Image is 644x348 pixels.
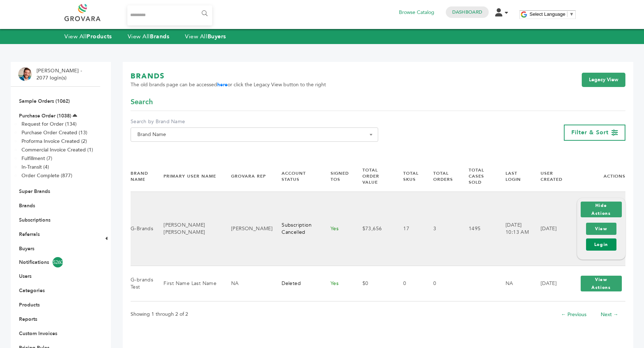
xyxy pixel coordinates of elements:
[131,192,155,266] td: G-Brands
[19,112,71,119] a: Purchase Order (1038)
[561,311,586,318] a: ← Previous
[460,161,497,192] th: Total Cases Sold
[87,33,112,40] strong: Products
[185,33,226,40] a: View AllBuyers
[497,161,532,192] th: Last Login
[273,161,322,192] th: Account Status
[19,273,31,280] a: Users
[36,67,84,81] li: [PERSON_NAME] - 2077 login(s)
[19,330,57,337] a: Custom Invoices
[497,192,532,266] td: [DATE] 10:13 AM
[155,161,222,192] th: Primary User Name
[222,266,273,301] td: NA
[424,192,460,266] td: 3
[21,164,49,170] a: In-Transit (4)
[155,192,222,266] td: [PERSON_NAME] [PERSON_NAME]
[217,81,228,88] a: here
[273,192,322,266] td: Subscription Cancelled
[601,311,618,318] a: Next →
[19,301,40,308] a: Products
[155,266,222,301] td: First Name Last Name
[532,161,568,192] th: User Created
[222,192,273,266] td: [PERSON_NAME]
[497,266,532,301] td: NA
[135,130,374,140] span: Brand Name
[127,5,212,25] input: Search...
[19,316,37,323] a: Reports
[353,192,395,266] td: $73,656
[131,71,326,81] h1: BRANDS
[399,9,434,16] a: Browse Catalog
[424,161,460,192] th: Total Orders
[208,33,226,40] strong: Buyers
[586,238,616,251] a: Login
[19,245,34,252] a: Buyers
[530,11,565,17] span: Select Language
[322,192,353,266] td: Yes
[131,266,155,301] td: G-brands Test
[21,129,87,136] a: Purchase Order Created (13)
[150,33,169,40] strong: Brands
[19,287,45,294] a: Categories
[394,192,424,266] td: 17
[460,192,497,266] td: 1495
[19,202,35,209] a: Brands
[21,146,93,153] a: Commercial Invoice Created (1)
[21,121,77,127] a: Request for Order (134)
[532,266,568,301] td: [DATE]
[131,81,326,88] span: The old brands page can be accessed or click the Legacy View button to the right
[569,11,574,17] span: ▼
[21,172,72,179] a: Order Complete (877)
[273,266,322,301] td: Deleted
[19,217,50,223] a: Subscriptions
[19,188,50,195] a: Super Brands
[19,257,92,267] a: Notifications5260
[19,231,40,238] a: Referrals
[64,33,112,40] a: View AllProducts
[222,161,273,192] th: Grovara Rep
[582,73,625,87] a: Legacy View
[452,9,482,15] a: Dashboard
[21,138,87,145] a: Proforma Invoice Created (2)
[21,155,52,162] a: Fulfillment (7)
[571,129,609,136] span: Filter & Sort
[19,98,70,105] a: Sample Orders (1062)
[532,192,568,266] td: [DATE]
[322,161,353,192] th: Signed TOS
[581,276,622,291] button: View Actions
[131,127,378,142] span: Brand Name
[131,310,188,319] p: Showing 1 through 2 of 2
[322,266,353,301] td: Yes
[424,266,460,301] td: 0
[353,266,395,301] td: $0
[567,11,567,17] span: ​
[581,202,622,217] button: Hide Actions
[53,257,63,267] span: 5260
[586,223,616,235] a: View
[131,97,153,107] span: Search
[131,118,378,125] label: Search by Brand Name
[353,161,395,192] th: Total Order Value
[568,161,625,192] th: Actions
[131,161,155,192] th: Brand Name
[128,33,170,40] a: View AllBrands
[394,161,424,192] th: Total SKUs
[530,11,574,17] a: Select Language​
[394,266,424,301] td: 0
